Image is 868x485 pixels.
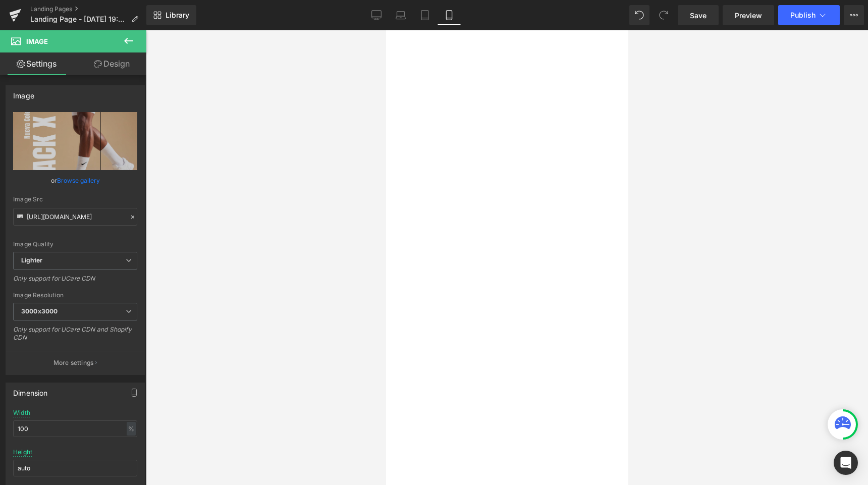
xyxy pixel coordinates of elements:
[13,196,137,203] div: Image Src
[166,11,189,20] span: Library
[13,460,137,476] input: auto
[437,5,461,25] a: Mobile
[13,86,34,100] div: Image
[53,358,94,367] p: More settings
[389,5,413,25] a: Laptop
[13,420,137,437] input: auto
[13,383,48,397] div: Dimension
[13,292,137,299] div: Image Resolution
[6,351,144,374] button: More settings
[690,10,707,21] span: Save
[790,11,816,19] span: Publish
[834,451,858,475] div: Open Intercom Messenger
[13,449,32,456] div: Height
[13,241,137,248] div: Image Quality
[30,15,127,23] span: Landing Page - [DATE] 19:54:42
[654,5,674,25] button: Redo
[13,409,30,416] div: Width
[13,175,137,186] div: or
[844,5,864,25] button: More
[75,52,148,75] a: Design
[146,5,196,25] a: New Library
[26,37,48,45] span: Image
[21,307,58,315] b: 3000x3000
[127,422,136,436] div: %
[13,275,137,289] div: Only support for UCare CDN
[723,5,774,25] a: Preview
[13,208,137,226] input: Link
[629,5,649,25] button: Undo
[778,5,840,25] button: Publish
[13,326,137,348] div: Only support for UCare CDN and Shopify CDN
[30,5,146,13] a: Landing Pages
[364,5,389,25] a: Desktop
[57,172,100,189] a: Browse gallery
[21,256,42,264] b: Lighter
[735,10,762,21] span: Preview
[413,5,437,25] a: Tablet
